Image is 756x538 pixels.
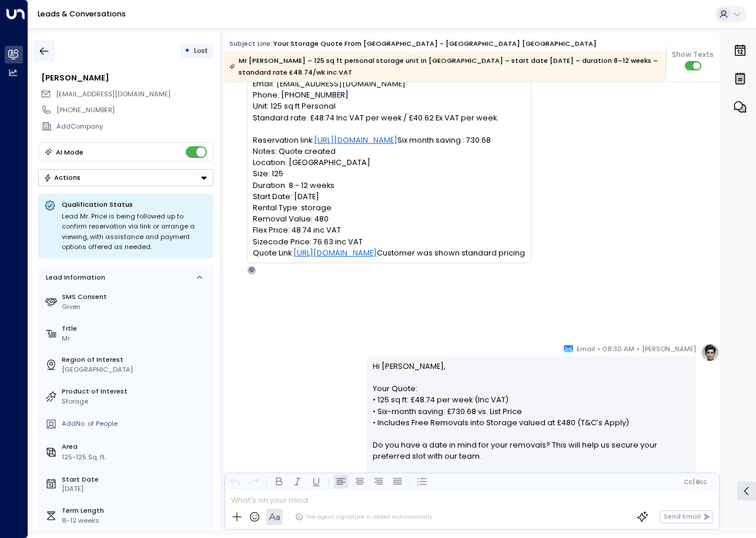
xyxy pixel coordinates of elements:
span: [PERSON_NAME] [642,343,696,355]
div: AddCompany [56,122,213,132]
span: neil82price@gmail.com [56,89,170,99]
label: Area [62,442,209,452]
label: Start Date [62,475,209,485]
span: Subject Line: [229,39,272,48]
p: Qualification Status [62,200,208,209]
span: Email [577,343,595,355]
div: 8-12 weeks [62,516,209,526]
label: Product of Interest [62,386,209,396]
label: SMS Consent [62,292,209,302]
a: [URL][DOMAIN_NAME] [314,134,397,146]
span: • [637,343,640,355]
img: profile-logo.png [701,343,720,362]
div: Actions [44,173,81,181]
label: Region of Interest [62,355,209,365]
div: [PERSON_NAME] [41,72,213,83]
div: Lead Information [42,273,105,283]
label: Title [62,324,209,334]
a: Leads & Conversations [38,9,126,19]
div: AI Mode [56,146,83,158]
div: Mr [62,334,209,344]
div: [PHONE_NUMBER] [56,105,213,115]
a: [URL][DOMAIN_NAME] [293,247,377,258]
pre: Name: Mr [PERSON_NAME] Email: [EMAIL_ADDRESS][DOMAIN_NAME] Phone: [PHONE_NUMBER] Unit: 125 sq ft ... [253,67,525,258]
span: • [597,343,600,355]
div: Mr [PERSON_NAME] – 125 sq ft personal storage unit in [GEOGRAPHIC_DATA] – start date [DATE] – dur... [229,55,660,78]
div: [DATE] [62,484,209,494]
div: O [247,265,256,275]
span: [EMAIL_ADDRESS][DOMAIN_NAME] [56,89,170,99]
div: Storage [62,396,209,406]
span: Cc Bcc [684,479,707,485]
div: Button group with a nested menu [38,169,213,186]
div: Your storage quote from [GEOGRAPHIC_DATA] - [GEOGRAPHIC_DATA] [GEOGRAPHIC_DATA] [273,39,597,49]
button: Undo [228,475,242,489]
div: The agent signature is added automatically [295,513,432,521]
div: 125-125 Sq. ft. [62,452,106,462]
span: | [693,479,695,485]
button: Cc|Bcc [680,478,710,486]
button: Redo [247,475,261,489]
div: • [185,42,190,59]
div: Given [62,302,209,312]
span: 08:30 AM [603,343,634,355]
span: Lost [194,46,208,55]
div: AddNo. of People [62,419,209,429]
button: Actions [38,169,213,186]
label: Term Length [62,506,209,516]
div: Lead Mr. Price is being followed up to confirm reservation via link or arrange a viewing, with as... [62,211,208,253]
span: Show Texts [672,49,714,60]
div: [GEOGRAPHIC_DATA] [62,365,209,375]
